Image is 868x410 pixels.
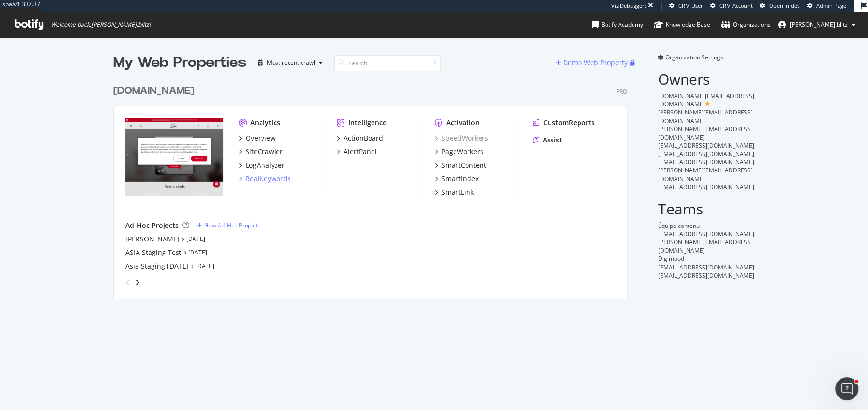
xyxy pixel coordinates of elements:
[719,2,753,9] span: CRM Account
[113,84,198,98] a: [DOMAIN_NAME]
[835,377,858,400] iframe: Intercom live chat
[760,2,800,10] a: Open in dev
[446,118,480,127] div: Activation
[654,20,710,29] div: Knowledge Base
[658,158,754,166] span: [EMAIL_ADDRESS][DOMAIN_NAME]
[543,135,562,145] div: Assist
[246,160,285,170] div: LogAnalyzer
[611,2,646,10] div: Viz Debugger:
[658,108,753,125] span: [PERSON_NAME][EMAIL_ADDRESS][DOMAIN_NAME]
[441,160,486,170] div: SmartContent
[616,87,627,96] div: Pro
[556,55,630,71] button: Demo Web Property
[435,133,488,143] a: SpeedWorkers
[254,55,327,71] button: Most recent crawl
[334,55,441,71] input: Search
[337,133,383,143] a: ActionBoard
[658,230,754,238] span: [EMAIL_ADDRESS][DOMAIN_NAME]
[134,278,141,287] div: angle-right
[125,221,179,230] div: Ad-Hoc Projects
[678,2,703,9] span: CRM User
[592,12,643,38] a: Botify Academy
[658,254,755,263] div: Digimood
[658,150,754,158] span: [EMAIL_ADDRESS][DOMAIN_NAME]
[250,118,280,127] div: Analytics
[807,2,846,10] a: Admin Page
[721,12,771,38] a: Organizations
[721,20,771,29] div: Organizations
[125,248,181,257] a: ASIA Staging Test
[658,141,754,150] span: [EMAIL_ADDRESS][DOMAIN_NAME]
[710,2,753,10] a: CRM Account
[239,147,283,156] a: SiteCrawler
[344,133,383,143] div: ActionBoard
[441,147,483,156] div: PageWorkers
[239,160,285,170] a: LogAnalyzer
[204,221,258,229] div: New Ad-Hoc Project
[246,174,291,184] div: RealKeywords
[658,271,754,280] span: [EMAIL_ADDRESS][DOMAIN_NAME]
[195,262,214,270] a: [DATE]
[658,125,753,141] span: [PERSON_NAME][EMAIL_ADDRESS][DOMAIN_NAME]
[563,58,628,68] div: Demo Web Property
[658,238,753,254] span: [PERSON_NAME][EMAIL_ADDRESS][DOMAIN_NAME]
[197,221,258,229] a: New Ad-Hoc Project
[122,275,134,290] div: angle-left
[816,2,846,9] span: Admin Page
[654,12,710,38] a: Knowledge Base
[51,21,151,28] span: Welcome back, [PERSON_NAME].blitz !
[246,147,283,156] div: SiteCrawler
[267,60,315,66] div: Most recent crawl
[337,147,377,156] a: AlertPanel
[239,174,291,184] a: RealKeywords
[658,263,754,271] span: [EMAIL_ADDRESS][DOMAIN_NAME]
[556,58,630,67] a: Demo Web Property
[125,261,189,271] a: Asia Staging [DATE]
[769,2,800,9] span: Open in dev
[543,118,595,127] div: CustomReports
[435,187,474,197] a: SmartLink
[188,248,207,256] a: [DATE]
[771,17,863,32] button: [PERSON_NAME].blitz
[658,183,754,191] span: [EMAIL_ADDRESS][DOMAIN_NAME]
[435,147,483,156] a: PageWorkers
[125,118,223,196] img: www.christianlouboutin.com
[435,160,486,170] a: SmartContent
[435,174,479,184] a: SmartIndex
[658,166,753,183] span: [PERSON_NAME][EMAIL_ADDRESS][DOMAIN_NAME]
[533,118,595,127] a: CustomReports
[533,135,562,145] a: Assist
[125,234,179,244] a: [PERSON_NAME]
[658,201,755,217] h2: Teams
[669,2,703,10] a: CRM User
[665,53,723,61] span: Organization Settings
[113,53,246,72] div: My Web Properties
[592,20,643,29] div: Botify Academy
[348,118,386,127] div: Intelligence
[658,71,755,87] h2: Owners
[113,72,635,299] div: grid
[441,187,474,197] div: SmartLink
[113,84,194,98] div: [DOMAIN_NAME]
[344,147,377,156] div: AlertPanel
[246,133,276,143] div: Overview
[441,174,479,184] div: SmartIndex
[658,92,754,108] span: [DOMAIN_NAME][EMAIL_ADDRESS][DOMAIN_NAME]
[239,133,276,143] a: Overview
[186,235,205,243] a: [DATE]
[658,222,755,230] div: Équipe contenu
[790,20,848,28] span: alexandre.blitz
